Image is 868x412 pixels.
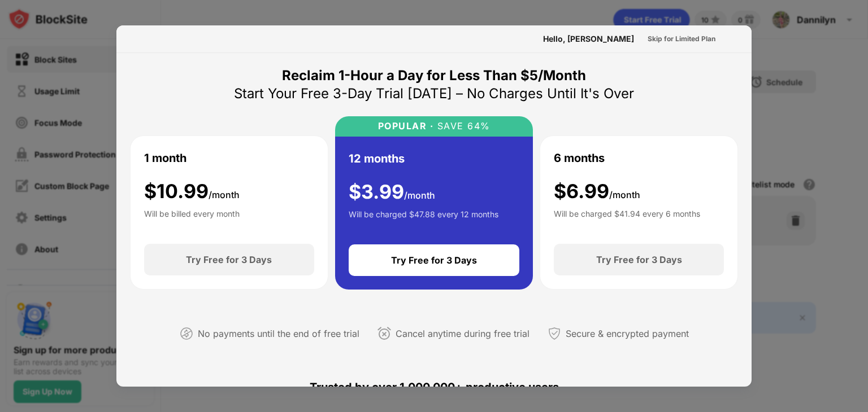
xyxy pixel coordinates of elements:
[282,67,586,85] div: Reclaim 1-Hour a Day for Less Than $5/Month
[554,150,605,166] div: 6 months
[554,180,640,203] div: $ 6.99
[349,181,435,204] div: $ 3.99
[566,326,689,342] div: Secure & encrypted payment
[548,327,561,340] img: secured-payment
[609,189,640,200] span: /month
[180,327,193,340] img: not-paying
[349,150,405,167] div: 12 months
[596,254,682,265] div: Try Free for 3 Days
[186,254,272,265] div: Try Free for 3 Days
[144,208,240,230] div: Will be billed every month
[396,326,530,342] div: Cancel anytime during free trial
[144,180,240,203] div: $ 10.99
[404,190,435,201] span: /month
[377,327,391,340] img: cancel-anytime
[209,189,240,200] span: /month
[144,150,186,166] div: 1 month
[378,121,434,132] div: POPULAR ·
[198,326,359,342] div: No payments until the end of free trial
[648,33,715,45] div: Skip for Limited Plan
[391,255,477,266] div: Try Free for 3 Days
[554,208,700,230] div: Will be charged $41.94 every 6 months
[349,208,498,231] div: Will be charged $47.88 every 12 months
[433,121,491,132] div: SAVE 64%
[543,34,634,43] div: Hello, [PERSON_NAME]
[234,85,634,103] div: Start Your Free 3-Day Trial [DATE] – No Charges Until It's Over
